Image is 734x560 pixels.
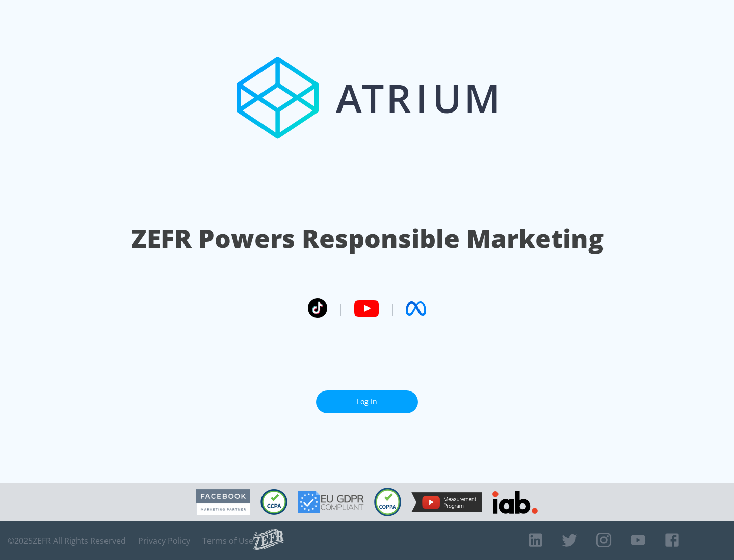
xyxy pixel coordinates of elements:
span: © 2025 ZEFR All Rights Reserved [8,536,126,546]
img: CCPA Compliant [260,489,287,515]
img: YouTube Measurement Program [411,492,482,512]
a: Log In [316,390,418,413]
a: Privacy Policy [138,536,190,546]
h1: ZEFR Powers Responsible Marketing [131,221,604,256]
img: COPPA Compliant [374,488,401,516]
img: GDPR Compliant [298,491,364,513]
img: Facebook Marketing Partner [196,489,250,515]
span: | [337,301,344,316]
img: IAB [492,491,538,514]
span: | [389,301,396,316]
a: Terms of Use [202,536,253,546]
